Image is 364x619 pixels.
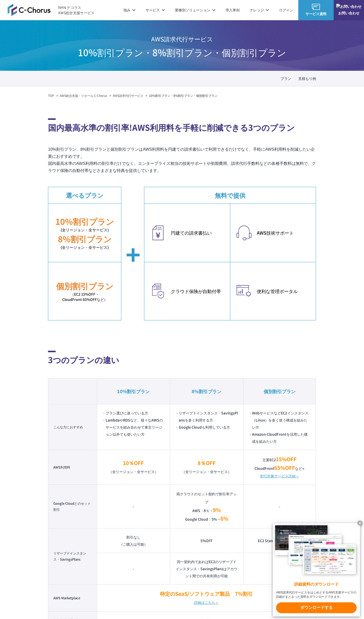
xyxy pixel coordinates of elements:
[225,7,240,13] a: 導入事例
[175,409,238,424] li: リザーブドインスタンス・SavingsPlansを多く利用する方
[78,32,286,46] span: AWS請求代行サービス
[48,528,97,584] th: リザーブドインスタンス・SavingsPlans
[48,484,97,528] th: Google Cloudとのセット割引
[113,93,143,98] a: AWS請求代行サービス
[48,146,316,174] p: 10%割引プラン、8%割引プランと個別割引プランはAWS利用料を円建ての請求書払いで利用できるだけでなく、手軽にAWS利用料を削減したい企業におすすめです。 国内最高水準のAWS利用料の割引率だ...
[248,409,311,431] li: WebサービスなどEC2インスタンス（Linux）を多く使う構成を組みたい方
[298,76,316,81] a: 見積もり例
[220,515,228,522] em: 6%
[250,7,269,13] p: ナレッジ
[312,4,320,10] img: AWS総合支援サービス C-Chorus サービス資料
[97,484,170,528] td: -
[8,4,51,16] img: AWS総合支援サービス C-Chorus
[276,602,357,613] x-t: ダウンロードする
[273,523,360,616] a: 詳細資料のダウンロード AWS請求代行サービスをはじめとするAWS支援サービスの詳細がまとまった資料をダウンロードできます。 ダウンロードする
[198,459,216,467] em: 8％OFF
[149,93,217,98] em: 10%割引プラン・8%割引プラン・個別割引プラン
[102,416,165,438] li: LambdaやRDSなど、様々なAWSのサービスを組み合わせて東京リージョン以外でも使いたい方
[194,598,219,606] a: 詳細はこちら＞
[171,288,225,295] em: クラウド保険が自動付帯
[336,4,361,9] img: お問い合わせ
[213,506,221,514] em: 9%
[55,215,114,227] em: 10%割引プラン
[97,553,170,584] td: -
[260,472,299,479] a: 割引対象サービス詳細＞
[248,431,311,445] li: Amazon CloudFrontを活用した構成を組みたい方
[60,93,107,98] a: AWS総合支援・リセール C-Chorus
[334,10,364,16] span: お問い合わせ
[48,404,97,450] th: こんな方におすすめ
[276,590,357,599] x-t: AWS請求代行サービスをはじめとするAWS支援サービスの詳細がまとまった資料をダウンロードできます。
[170,553,243,584] td: 同一契約内であればEC2のリザーブドインスタンス・SavingsPlansはアカウント間での共有利用が可能
[117,388,150,394] em: 10%割引プラン
[279,7,293,13] a: ログイン
[97,528,170,553] td: 割引なし （ご購入は可能）
[58,233,112,245] em: 8%割引プラン
[248,455,311,472] p: 主要EC2 CloudFront など
[78,46,286,59] span: 10%割引プラン・8%割引プラン ・個別割引プラン
[170,484,243,528] td: 両クラウドのセット契約で割引率アップ AWS：8％→ Google Cloud：5%→
[56,280,113,292] em: 個別割引プラン
[175,459,238,476] p: （全リージョン・全サービス）
[102,459,165,476] p: （全リージョン・全サービス）
[298,11,334,16] span: サービス資料
[257,229,311,236] em: AWS技術サポート
[48,93,54,98] a: TOP
[144,187,316,204] dt: 無料で提供
[276,582,357,587] x-t: 詳細資料のダウンロード
[48,351,316,366] h2: 3つのプランの違い
[48,292,121,302] small: （EC2 15%OFF・ CloudFront 65%OFFなど）
[48,245,121,250] small: (全リージョン・全サービス)
[171,229,225,236] em: 円建ての請求書払い
[8,4,95,16] a: AWS総合支援サービス C-Chorus NHN テコラスAWS総合支援サービス
[243,528,316,553] td: EC2 Standard RI 5%割引
[175,7,215,13] p: 業種別ソリューション
[146,7,165,13] p: サービス
[170,528,243,553] td: 5%OFF
[123,459,144,467] em: 10％OFF
[48,187,121,204] dt: 選べるプラン
[302,467,304,471] small: ※
[264,388,295,394] em: 個別割引プラン
[243,484,316,528] td: -
[48,450,97,484] th: AWS利用料
[123,7,135,13] p: 強み
[48,584,97,611] th: AWS Marketplace
[192,388,221,394] em: 8%割引プラン
[243,553,316,584] td: -
[175,424,238,431] li: Google Cloudも利用している方
[274,464,295,471] em: 65%OFF
[48,118,316,133] h2: 国内最高水準の割引率!AWS利用料を手軽に削減できる3つのプラン
[281,76,291,81] a: プラン
[160,590,253,597] em: 特定のSaaS/ソフトウェア製品 7%割引
[48,227,121,233] small: (全リージョン・全サービス)
[102,409,165,416] li: プラン選びに迷っている方
[58,5,95,15] span: NHN テコラス AWS総合支援サービス
[257,288,311,295] em: 便利な管理ポータル
[276,455,297,463] em: 15%OFF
